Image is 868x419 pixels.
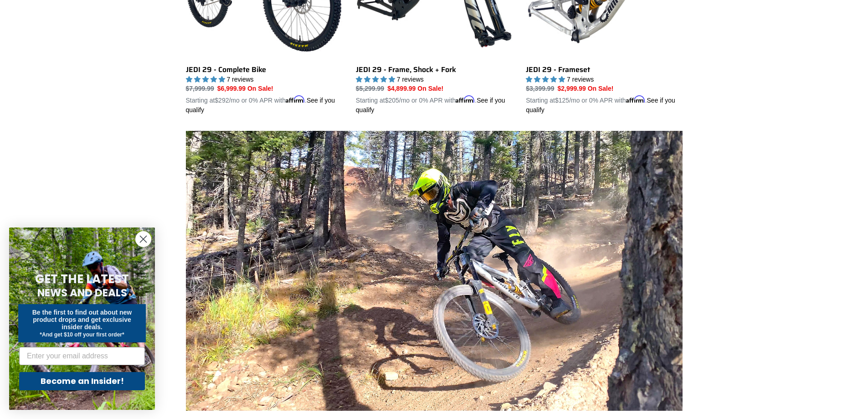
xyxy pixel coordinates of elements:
[37,285,127,300] span: NEWS AND DEALS
[32,309,132,331] span: Be the first to find out about new product drops and get exclusive insider deals.
[19,372,145,390] button: Become an Insider!
[35,271,129,287] span: GET THE LATEST
[40,331,124,338] span: *And get $10 off your first order*
[135,231,151,247] button: Close dialog
[19,347,145,365] input: Enter your email address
